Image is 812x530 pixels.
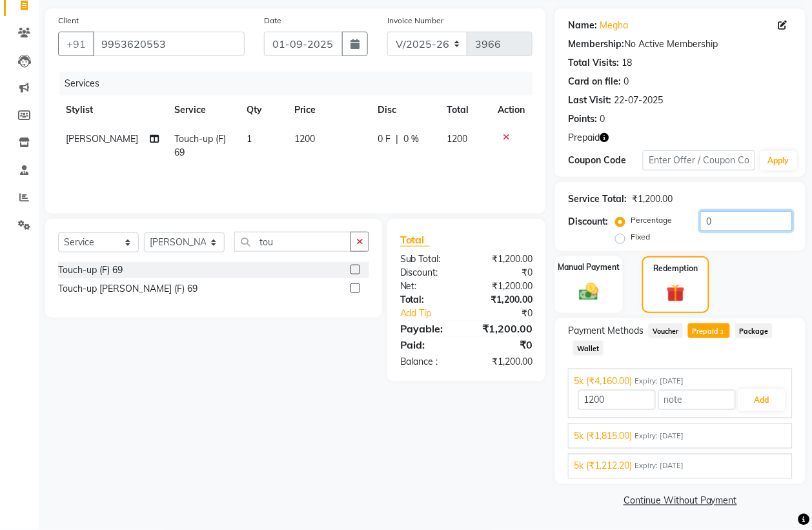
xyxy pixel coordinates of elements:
span: [PERSON_NAME] [66,133,138,145]
span: Wallet [573,341,604,356]
input: Search or Scan [234,232,351,252]
label: Manual Payment [558,261,620,273]
div: Card on file: [568,75,621,88]
div: ₹1,200.00 [632,192,673,206]
div: ₹1,200.00 [467,293,543,307]
div: ₹0 [467,337,543,352]
button: Add [738,389,786,411]
div: Service Total: [568,192,627,206]
span: Expiry: [DATE] [634,431,684,442]
span: Total [400,233,430,247]
img: _cash.svg [573,281,604,303]
span: 5k (₹1,815.00) [574,429,632,443]
label: Fixed [631,231,650,243]
div: Balance : [391,355,467,369]
span: Voucher [649,323,683,338]
button: +91 [58,32,94,56]
div: ₹1,200.00 [467,355,543,369]
div: Points: [568,112,597,126]
div: No Active Membership [568,37,793,51]
div: 0 [600,112,605,126]
div: Payable: [391,321,467,336]
th: Price [287,96,370,125]
div: 0 [624,75,629,88]
th: Stylist [58,96,167,125]
div: Net: [391,280,467,293]
div: Name: [568,19,597,32]
div: ₹1,200.00 [467,252,543,266]
div: ₹1,200.00 [467,280,543,293]
span: 1200 [447,133,467,145]
label: Percentage [631,214,672,226]
span: 5k (₹4,160.00) [574,374,632,388]
th: Disc [370,96,439,125]
a: Continue Without Payment [558,494,803,508]
span: 0 % [403,132,419,146]
div: ₹0 [467,266,543,280]
label: Date [264,15,281,26]
span: Package [735,323,773,338]
span: 1 [247,133,252,145]
div: Discount: [391,266,467,280]
a: Add Tip [391,307,479,320]
span: | [396,132,398,146]
th: Service [167,96,239,125]
th: Action [490,96,533,125]
div: Services [59,72,542,96]
div: ₹1,200.00 [467,321,543,336]
span: 3 [719,329,726,336]
span: Expiry: [DATE] [634,376,684,387]
input: Enter Offer / Coupon Code [643,150,755,170]
div: ₹0 [479,307,542,320]
div: Discount: [568,215,608,229]
span: 5k (₹1,212.20) [574,460,632,473]
div: Membership: [568,37,624,51]
label: Client [58,15,79,26]
span: Payment Methods [568,324,644,338]
input: note [658,390,736,410]
img: _gift.svg [661,282,690,305]
label: Invoice Number [387,15,443,26]
span: Prepaid [568,131,600,145]
div: Touch-up (F) 69 [58,263,123,277]
div: Coupon Code [568,154,643,167]
div: Touch-up [PERSON_NAME] (F) 69 [58,282,198,296]
button: Apply [760,151,797,170]
div: Paid: [391,337,467,352]
input: Search by Name/Mobile/Email/Code [93,32,245,56]
span: 1200 [294,133,315,145]
span: 0 F [378,132,391,146]
th: Qty [239,96,287,125]
div: 22-07-2025 [614,94,663,107]
div: 18 [622,56,632,70]
div: Last Visit: [568,94,611,107]
label: Redemption [653,263,698,274]
span: Expiry: [DATE] [634,461,684,472]
input: Amount [578,390,656,410]
th: Total [439,96,490,125]
div: Sub Total: [391,252,467,266]
span: Prepaid [688,323,730,338]
a: Megha [600,19,628,32]
div: Total: [391,293,467,307]
div: Total Visits: [568,56,619,70]
span: Touch-up (F) 69 [174,133,226,158]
